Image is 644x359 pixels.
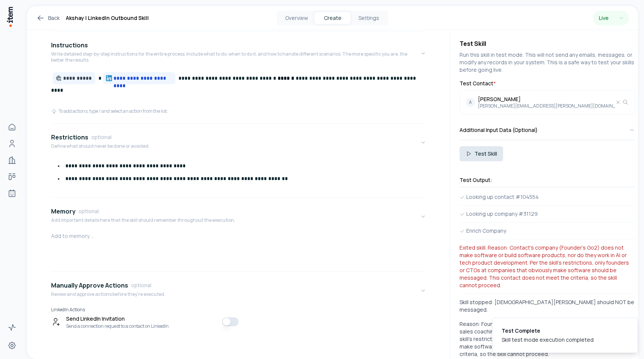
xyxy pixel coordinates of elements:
[5,120,20,135] a: Home
[351,12,387,24] button: Settings
[460,146,503,161] button: Test Skill
[79,208,99,215] span: optional
[460,298,635,314] p: Skill stopped: [DEMOGRAPHIC_DATA][PERSON_NAME] should NOT be messaged.
[51,275,426,306] button: Manually Approve ActionsoptionalReview and approve actions before they're executed.
[5,320,20,335] a: Activity
[51,158,426,194] div: RestrictionsoptionalDefine what should never be done or avoided.
[460,320,635,358] p: Reason: Founder's Go2 is a business consulting firm specializing in sales coaching and consulting...
[278,12,314,24] button: Overview
[460,193,635,201] div: Looking up contact #104554
[460,210,635,218] div: Looking up company #31129
[51,217,235,223] p: Add important details here that the skill should remember throughout the execution.
[466,98,475,107] div: A
[5,153,20,168] a: Companies
[478,103,631,109] span: [PERSON_NAME][EMAIL_ADDRESS][PERSON_NAME][DOMAIN_NAME]
[36,14,60,23] a: Back
[460,51,635,74] p: Run this skill in test mode. This will not send any emails, messages, or modify any records in yo...
[460,227,635,235] div: Enrich Company
[460,120,635,140] button: Additional Input Data (Optional)
[51,281,128,290] h4: Manually Approve Actions
[91,133,112,141] span: optional
[51,108,168,114] div: To add actions, type / and select an action from the list.
[51,306,239,313] h6: LinkedIn Actions
[314,12,351,24] button: Create
[66,14,149,23] h1: Akshay | LinkedIn Outbound Skill
[460,244,635,289] p: Exited skill. Reason: Contact's company (Founder's Go2) does not make software or build software ...
[66,314,169,323] span: Send LinkedIn Invitation
[5,136,20,151] a: People
[51,133,88,142] h4: Restrictions
[51,72,426,120] div: InstructionsWrite detailed step-by-step instructions for the entire process. Include what to do, ...
[51,143,150,149] p: Define what should never be done or avoided.
[66,323,169,329] span: Send a connection request to a contact on LinkedIn
[131,282,151,289] span: optional
[460,39,635,48] h4: Test Skill
[5,338,20,353] a: Settings
[51,207,76,216] h4: Memory
[502,327,594,335] div: Test Complete
[51,201,426,232] button: MemoryoptionalAdd important details here that the skill should remember throughout the execution.
[460,176,635,184] h3: Test Output:
[51,35,426,72] button: InstructionsWrite detailed step-by-step instructions for the entire process. Include what to do, ...
[51,127,426,158] button: RestrictionsoptionalDefine what should never be done or avoided.
[5,169,20,184] a: Deals
[51,291,165,297] p: Review and approve actions before they're executed.
[5,186,20,201] a: Agents
[502,336,594,344] div: Skill test mode execution completed
[51,232,426,268] div: MemoryoptionalAdd important details here that the skill should remember throughout the execution.
[51,41,88,50] h4: Instructions
[478,95,631,103] span: [PERSON_NAME]
[460,80,635,87] label: Test Contact
[51,51,420,63] p: Write detailed step-by-step instructions for the entire process. Include what to do, when to do i...
[6,6,14,27] img: Item Brain Logo
[51,306,426,335] div: Manually Approve ActionsoptionalReview and approve actions before they're executed.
